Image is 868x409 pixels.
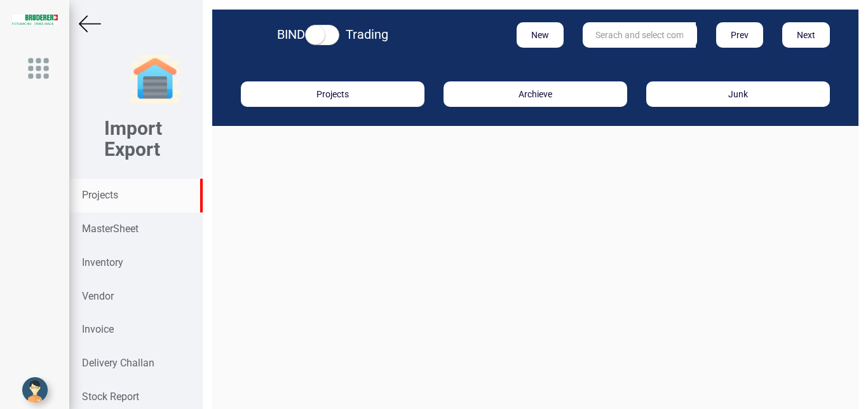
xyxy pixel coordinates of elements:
button: New [517,22,564,48]
strong: Vendor [82,290,114,302]
button: Prev [716,22,764,48]
strong: Inventory [82,256,123,268]
strong: Delivery Challan [82,357,154,369]
img: garage-closed.png [130,54,180,105]
strong: Projects [82,189,118,201]
strong: BIND [277,27,305,42]
input: Serach and select comm_nr [583,22,696,48]
strong: Stock Report [82,391,139,403]
b: Import Export [104,117,162,160]
button: Archieve [444,81,627,107]
button: Next [782,22,830,48]
strong: Invoice [82,323,114,335]
strong: MasterSheet [82,223,139,235]
button: Projects [241,81,424,107]
strong: Trading [346,27,388,42]
button: Junk [646,81,830,107]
